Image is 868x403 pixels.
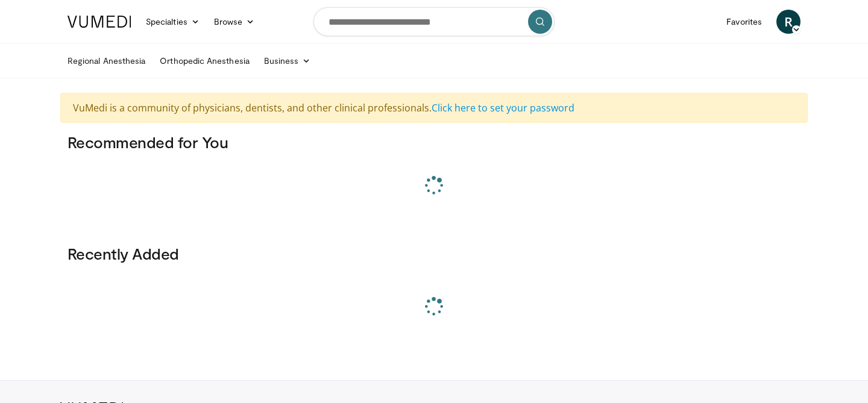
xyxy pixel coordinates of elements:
a: Business [257,49,318,73]
a: Orthopedic Anesthesia [153,49,256,73]
a: Specialties [139,10,207,34]
input: Search topics, interventions [313,7,555,36]
div: VuMedi is a community of physicians, dentists, and other clinical professionals. [60,93,808,123]
h3: Recommended for You [68,133,800,152]
a: Browse [207,10,262,34]
h3: Recently Added [68,244,800,263]
a: Click here to set your password [432,101,574,114]
a: Favorites [719,10,769,34]
a: Regional Anesthesia [60,49,153,73]
a: R [776,10,800,34]
img: VuMedi Logo [68,16,131,28]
